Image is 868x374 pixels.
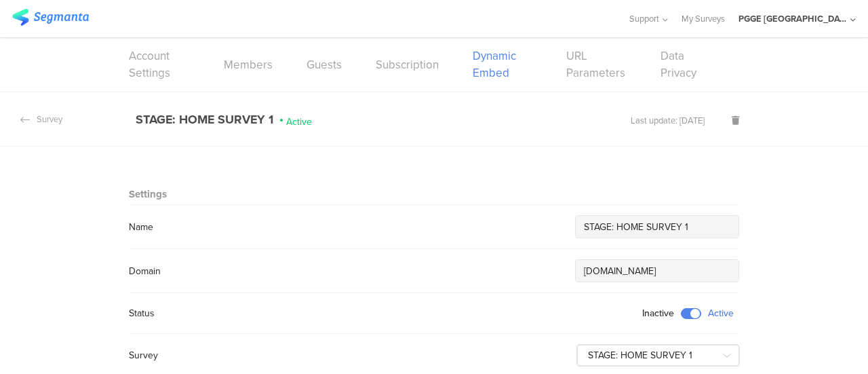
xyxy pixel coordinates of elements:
[224,56,273,73] a: Members
[129,187,167,204] div: Settings
[286,115,312,126] span: Active
[129,48,190,81] a: Account Settings
[129,348,158,362] div: Survey
[577,345,740,367] input: select
[136,111,273,128] div: STAGE: HOME SURVEY 1
[129,306,155,320] div: Status
[307,56,342,73] a: Guests
[708,309,734,318] span: Active
[631,114,705,127] div: Last update: [DATE]
[129,220,153,234] div: Name
[12,9,89,26] img: segmanta logo
[566,48,626,81] a: URL Parameters
[129,264,161,278] div: Domain
[629,12,659,25] span: Support
[660,48,705,81] a: Data Privacy
[376,56,439,73] a: Subscription
[738,12,847,25] div: PGGE [GEOGRAPHIC_DATA]
[642,309,674,318] span: Inactive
